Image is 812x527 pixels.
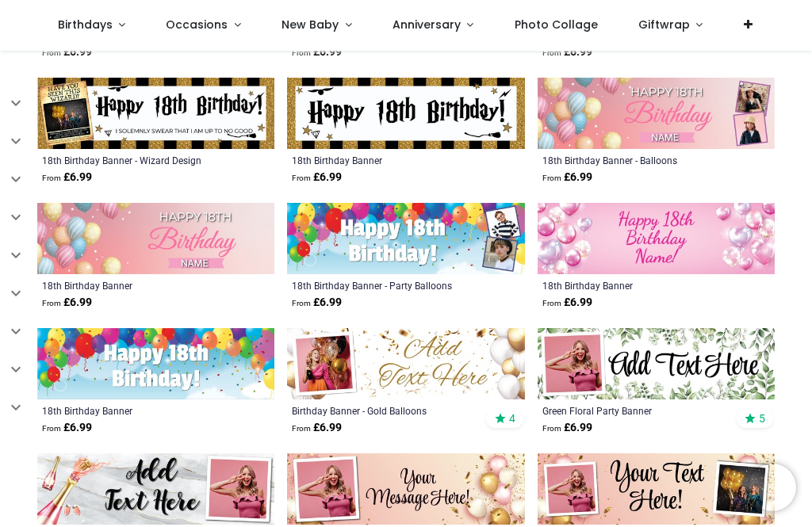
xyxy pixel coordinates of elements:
[37,453,274,525] img: Personalised Party Banner - Pink Champagne - Custom Text & 1 Photo Upload
[37,203,274,274] img: Happy 18th Birthday Banner - Pink & Blue Balloons
[542,299,561,307] span: From
[282,17,339,32] span: New Baby
[292,404,474,417] a: Birthday Banner - Gold Balloons
[292,295,342,311] strong: £ 6.99
[292,424,311,433] span: From
[42,44,92,60] strong: £ 6.99
[287,78,524,149] img: Happy 18th Birthday Banner - Wizard Witch Design
[292,299,311,307] span: From
[287,328,524,399] img: Personalised Happy Birthday Banner - Gold Balloons - 1 Photo Upload
[542,48,561,57] span: From
[42,174,61,182] span: From
[542,170,592,185] strong: £ 6.99
[42,170,92,185] strong: £ 6.99
[42,420,92,436] strong: £ 6.99
[292,420,342,436] strong: £ 6.99
[292,170,342,185] strong: £ 6.99
[538,203,775,274] img: Happy 18th Birthday Banner - Pink Balloons
[538,328,775,399] img: Personalised Green Floral Party Banner - 1 Photo Upload
[287,203,524,274] img: Personalised Happy 18th Birthday Banner - Party Balloons - 2 Photo Upload
[542,295,592,311] strong: £ 6.99
[542,424,561,433] span: From
[42,279,224,292] a: 18th Birthday Banner
[42,295,92,311] strong: £ 6.99
[42,424,61,433] span: From
[638,17,690,32] span: Giftwrap
[42,154,224,166] a: 18th Birthday Banner - Wizard Design
[292,279,474,292] a: 18th Birthday Banner - Party Balloons
[749,464,796,511] iframe: Brevo live chat
[509,411,515,426] span: 4
[515,17,598,32] span: Photo Collage
[538,453,775,525] img: Personalised Happy Birthday Banner - Pink & Gold Balloons - 2 Photo Upload
[37,328,274,399] img: Happy 18th Birthday Banner - Party Balloons
[542,279,725,292] a: 18th Birthday Banner
[542,154,725,166] a: 18th Birthday Banner - Balloons
[393,17,461,32] span: Anniversary
[166,17,228,32] span: Occasions
[542,404,725,417] a: Green Floral Party Banner
[538,78,775,149] img: Personalised Happy 18th Birthday Banner - Balloons - Custom Name & 2 Photo Upload
[759,411,765,426] span: 5
[542,174,561,182] span: From
[542,420,592,436] strong: £ 6.99
[42,48,61,57] span: From
[42,404,224,417] a: 18th Birthday Banner
[37,78,274,149] img: Personalised Happy 18th Birthday Banner - Wizard Design - 1 Photo Upload
[42,299,61,307] span: From
[292,48,311,57] span: From
[287,453,524,525] img: Personalised Happy Birthday Banner - Pink & Gold Balloons - 1 Photo Upload
[292,154,474,166] a: 18th Birthday Banner
[292,174,311,182] span: From
[58,17,113,32] span: Birthdays
[292,44,342,60] strong: £ 6.99
[542,44,592,60] strong: £ 6.99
